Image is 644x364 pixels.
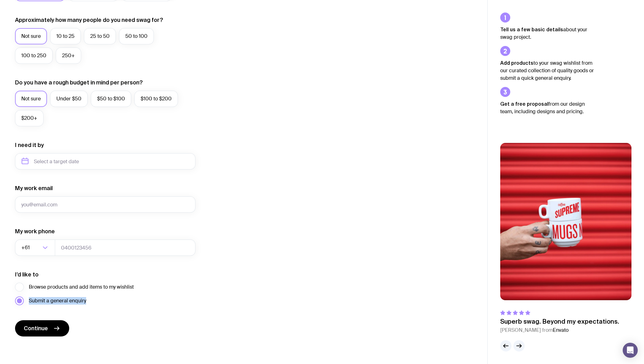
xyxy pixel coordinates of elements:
cite: [PERSON_NAME] from [500,326,619,334]
label: I need it by [15,141,44,149]
strong: Add products [500,60,533,66]
label: 250+ [56,48,81,64]
button: Continue [15,320,69,336]
p: about your swag project. [500,26,594,41]
input: Select a target date [15,153,195,169]
label: My work phone [15,228,55,235]
span: Envato [553,327,569,333]
label: Not sure [15,28,47,44]
label: Under $50 [50,91,88,107]
span: +61 [21,240,31,256]
div: Search for option [15,240,55,256]
label: $200+ [15,110,44,126]
div: Open Intercom Messenger [623,343,638,358]
label: Approximately how many people do you need swag for? [15,16,163,24]
label: I’d like to [15,271,39,278]
input: Search for option [31,240,41,256]
label: Not sure [15,91,47,107]
input: you@email.com [15,196,195,213]
p: Superb swag. Beyond my expectations. [500,318,619,325]
p: from our design team, including designs and pricing. [500,100,594,115]
span: Browse products and add items to my wishlist [29,283,134,291]
label: $100 to $200 [134,91,178,107]
strong: Tell us a few basic details [500,27,563,32]
label: Do you have a rough budget in mind per person? [15,79,143,86]
label: 100 to 250 [15,48,53,64]
label: $50 to $100 [91,91,131,107]
span: Submit a general enquiry [29,297,86,305]
strong: Get a free proposal [500,101,548,107]
label: 25 to 50 [84,28,116,44]
label: My work email [15,185,53,192]
input: 0400123456 [55,240,195,256]
label: 10 to 25 [50,28,81,44]
span: Continue [24,325,48,332]
p: to your swag wishlist from our curated collection of quality goods or submit a quick general enqu... [500,59,594,82]
label: 50 to 100 [119,28,154,44]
